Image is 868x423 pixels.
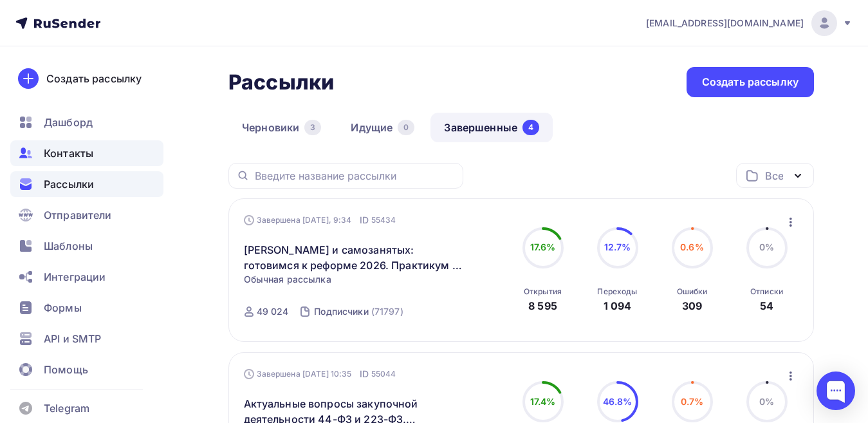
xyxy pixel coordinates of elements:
div: 49 024 [257,305,289,318]
a: Рассылки [10,171,163,197]
span: 17.4% [530,396,556,407]
span: Формы [44,300,82,315]
span: Шаблоны [44,238,93,254]
div: 3 [304,120,321,135]
span: 0% [759,241,774,252]
a: Отправители [10,202,163,228]
div: Переходы [597,287,637,297]
span: Рассылки [44,176,94,192]
a: [EMAIL_ADDRESS][DOMAIN_NAME] [646,10,853,36]
a: Черновики3 [228,113,335,142]
a: Формы [10,295,163,321]
span: Контакты [44,146,93,161]
div: Завершена [DATE] 10:35 [244,368,396,381]
div: Завершена [DATE], 9:34 [244,214,396,227]
a: Контакты [10,140,163,166]
div: Все [765,168,783,183]
span: ID [360,214,369,227]
span: Помощь [44,362,88,377]
a: Шаблоны [10,233,163,259]
h2: Рассылки [228,70,334,95]
span: 0.6% [680,241,704,252]
div: Открытия [524,287,562,297]
span: 55434 [371,214,396,227]
span: API и SMTP [44,331,101,346]
div: Ошибки [677,287,708,297]
span: 0% [759,396,774,407]
span: 55044 [371,368,396,381]
div: Подписчики [314,305,368,318]
span: 12.7% [604,241,631,252]
a: [PERSON_NAME] и самозанятых: готовимся к реформе 2026. Практикум в [GEOGRAPHIC_DATA] [244,242,465,273]
a: Подписчики (71797) [313,301,404,322]
span: Telegram [44,400,89,416]
a: Идущие0 [337,113,428,142]
div: 0 [398,120,414,135]
div: Отписки [750,287,783,297]
div: (71797) [371,305,403,318]
div: 8 595 [528,298,557,314]
span: [EMAIL_ADDRESS][DOMAIN_NAME] [646,17,804,30]
span: Интеграции [44,269,106,285]
span: 17.6% [530,241,556,252]
span: 0.7% [681,396,704,407]
div: 54 [760,298,773,314]
div: Создать рассылку [46,71,142,86]
span: Дашборд [44,115,93,130]
a: Завершенные4 [430,113,553,142]
span: Отправители [44,207,112,223]
span: 46.8% [603,396,633,407]
div: 309 [682,298,702,314]
div: Создать рассылку [702,75,799,89]
a: Дашборд [10,109,163,135]
button: Все [736,163,814,188]
span: ID [360,368,369,381]
span: Обычная рассылка [244,273,331,286]
div: 1 094 [604,298,632,314]
div: 4 [522,120,539,135]
input: Введите название рассылки [255,169,456,183]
